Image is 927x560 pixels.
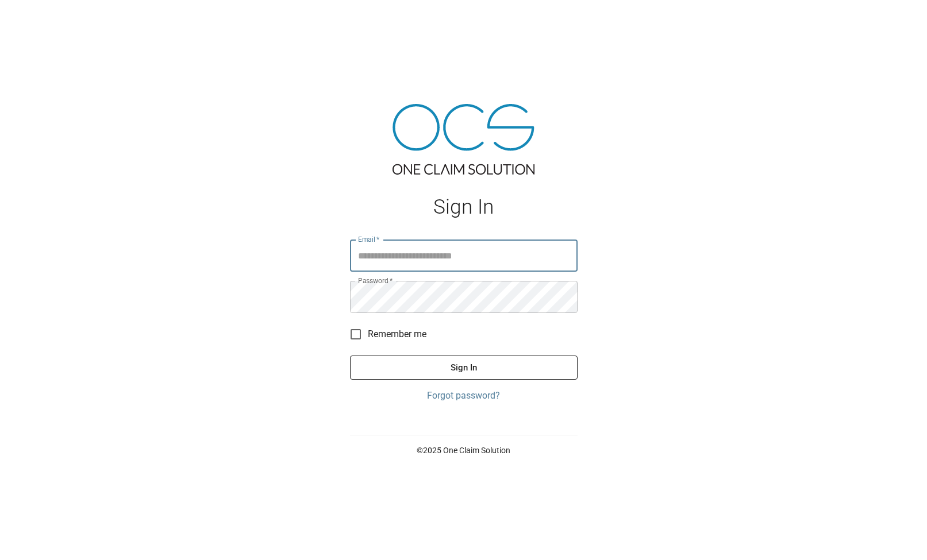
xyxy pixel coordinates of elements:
a: Forgot password? [350,389,578,403]
img: ocs-logo-white-transparent.png [14,7,60,30]
h1: Sign In [350,195,578,219]
label: Email [358,234,380,244]
img: ocs-logo-tra.png [393,104,534,175]
button: Sign In [350,356,578,380]
span: Remember me [368,327,426,341]
p: © 2025 One Claim Solution [350,445,578,456]
label: Password [358,276,393,285]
